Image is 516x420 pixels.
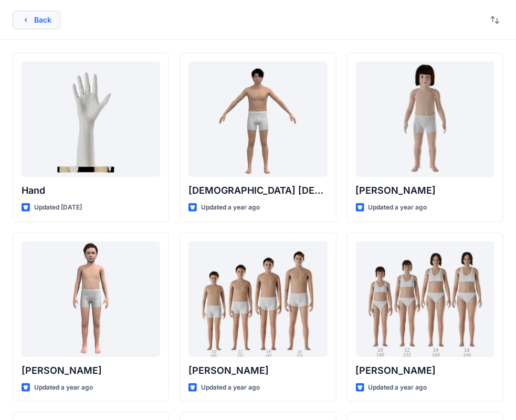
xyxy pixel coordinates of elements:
p: Updated [DATE] [34,202,82,213]
p: [PERSON_NAME] [356,363,494,378]
p: Updated a year ago [201,202,260,213]
p: Updated a year ago [368,382,427,393]
p: Updated a year ago [368,202,427,213]
p: [DEMOGRAPHIC_DATA] [DEMOGRAPHIC_DATA] [188,183,327,198]
p: Hand [22,183,160,198]
a: Emil [22,241,160,357]
a: Hand [22,61,160,177]
p: [PERSON_NAME] [188,363,327,378]
a: Male Asian [188,61,327,177]
p: [PERSON_NAME] [356,183,494,198]
a: Brandon [188,241,327,357]
p: [PERSON_NAME] [22,363,160,378]
button: Back [13,10,60,29]
p: Updated a year ago [34,382,93,393]
a: Brenda [356,241,494,357]
a: Charlie [356,61,494,177]
p: Updated a year ago [201,382,260,393]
